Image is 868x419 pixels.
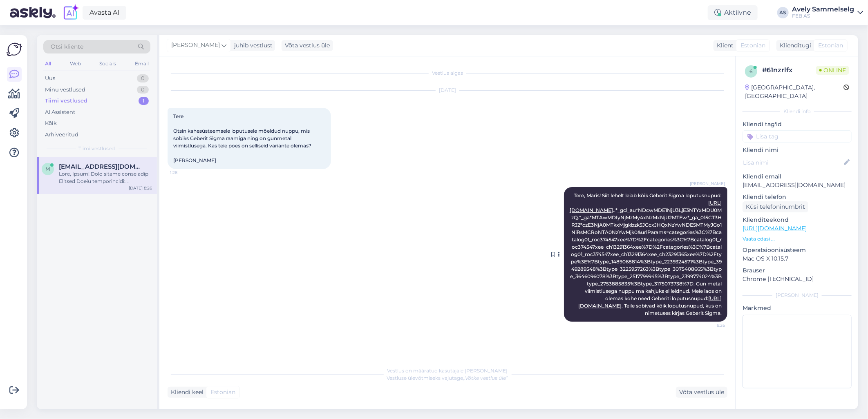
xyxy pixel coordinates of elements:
div: Klient [714,41,734,50]
div: [PERSON_NAME] [743,292,852,299]
span: 8:26 [694,322,725,328]
div: 1 [139,97,149,105]
a: [URL][DOMAIN_NAME] [743,225,807,232]
span: Tiimi vestlused [79,145,115,152]
span: [PERSON_NAME] [171,41,220,50]
div: Kõik [45,119,57,127]
div: Küsi telefoninumbrit [743,201,808,212]
div: juhib vestlust [231,41,273,50]
div: Minu vestlused [45,86,85,94]
div: # 61nzrlfx [762,65,816,75]
div: [GEOGRAPHIC_DATA], [GEOGRAPHIC_DATA] [745,83,843,100]
p: Klienditeekond [743,216,852,224]
span: Estonian [210,388,235,397]
div: Email [133,58,150,69]
p: Mac OS X 10.15.7 [743,254,852,263]
span: marisprii@gmail.com [59,163,144,170]
p: Vaata edasi ... [743,235,852,243]
div: [DATE] 8:26 [129,185,152,191]
div: Avely Sammelselg [792,6,854,13]
p: Kliendi tag'id [743,120,852,129]
p: Kliendi nimi [743,146,852,154]
div: Kliendi info [743,108,852,115]
div: Vestlus algas [168,69,727,77]
span: Estonian [740,41,765,50]
span: 1:28 [170,169,201,176]
span: 6 [750,68,753,74]
span: [PERSON_NAME] [690,181,725,187]
div: Uus [45,74,55,82]
span: Online [816,66,849,75]
div: Socials [98,58,118,69]
div: 0 [137,74,149,82]
div: Arhiveeritud [45,131,78,139]
input: Lisa nimi [743,158,842,167]
div: [DATE] [168,87,727,94]
p: [EMAIL_ADDRESS][DOMAIN_NAME] [743,181,852,189]
span: Tere Otsin kahesüsteemsele loputusele mõeldud nuppu, mis sobiks Geberit Sigma raamiga ning on gun... [173,113,313,163]
p: Operatsioonisüsteem [743,246,852,254]
div: FEB AS [792,13,854,19]
div: All [43,58,53,69]
span: Vestlus on määratud kasutajale [PERSON_NAME] [387,368,508,374]
div: Tiimi vestlused [45,97,87,105]
a: Avasta AI [83,6,126,20]
div: Lore, Ipsum! Dolo sitame conse adip Elitsed Doeiu temporincidi: utlab://etdolor.magnaal.en/ad-MI/... [59,170,152,185]
img: explore-ai [62,4,79,21]
a: Avely SammelselgFEB AS [792,6,863,19]
div: AI Assistent [45,108,75,116]
p: Märkmed [743,304,852,312]
span: m [46,166,50,172]
div: Web [68,58,83,69]
div: Võta vestlus üle [282,40,333,51]
div: 0 [137,86,149,94]
span: Estonian [818,41,843,50]
p: Kliendi telefon [743,193,852,201]
p: Kliendi email [743,172,852,181]
input: Lisa tag [743,130,852,143]
div: Kliendi keel [168,388,204,397]
span: Vestluse ülevõtmiseks vajutage [387,375,508,381]
div: Klienditugi [776,41,811,50]
i: „Võtke vestlus üle” [463,375,508,381]
img: Askly Logo [7,42,22,57]
span: Otsi kliente [51,42,83,51]
p: Chrome [TECHNICAL_ID] [743,275,852,283]
span: Tere, Maris! Siit lehelt leiab kõik Geberit Sigma loputusnupud: ..*_gcl_au*NDcwMDE1NjU3LjE3NTYxMD... [570,192,723,316]
p: Brauser [743,266,852,275]
div: Aktiivne [708,5,758,20]
div: Võta vestlus üle [676,387,727,398]
div: AS [777,7,789,18]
